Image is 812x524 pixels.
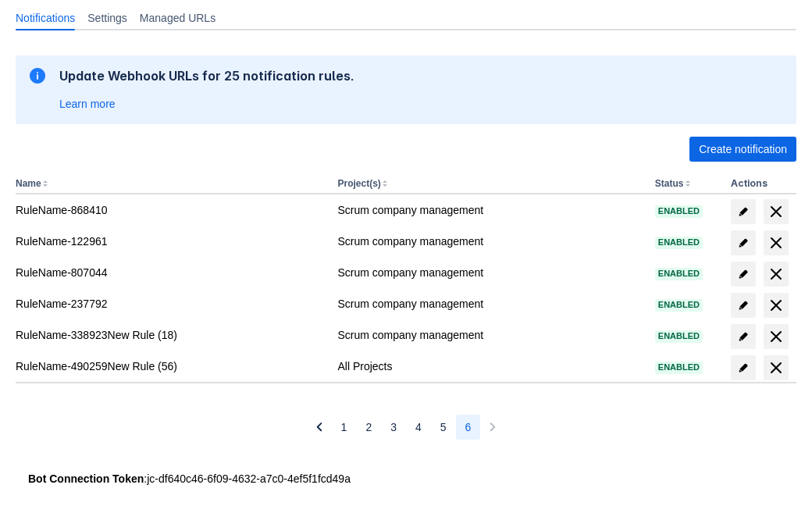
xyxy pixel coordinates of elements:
span: Enabled [655,363,703,372]
span: Managed URLs [140,10,215,26]
div: Scrum company management [337,265,642,280]
span: 4 [415,415,422,440]
button: Page 3 [381,415,406,440]
button: Previous [307,415,332,440]
div: All Projects [337,358,642,374]
button: Page 6 [456,415,481,440]
div: : jc-df640c46-6f09-4632-a7c0-4ef5f1fcd49a [28,471,784,487]
nav: Pagination [307,415,506,440]
span: Enabled [655,238,703,247]
div: Scrum company management [337,327,642,343]
span: edit [737,237,750,249]
span: delete [767,233,785,252]
span: Settings [87,10,127,26]
span: 3 [390,415,397,440]
button: Page 1 [332,415,357,440]
div: RuleName-868410 [16,202,325,218]
span: edit [737,362,750,374]
div: RuleName-490259New Rule (56) [16,358,325,374]
span: Enabled [655,301,703,309]
span: edit [737,268,750,280]
span: edit [737,205,750,218]
a: Learn more [59,96,116,112]
div: RuleName-237792 [16,296,325,312]
span: Enabled [655,332,703,340]
button: Next [480,415,505,440]
div: RuleName-122961 [16,233,325,249]
strong: Bot Connection Token [28,472,144,485]
span: information [28,66,47,85]
th: Actions [725,174,796,194]
span: Notifications [16,10,75,26]
div: RuleName-338923New Rule (18) [16,327,325,343]
span: delete [767,327,785,346]
span: 5 [440,415,447,440]
div: Scrum company management [337,296,642,312]
span: Enabled [655,207,703,216]
span: 6 [465,415,472,440]
span: Enabled [655,269,703,278]
div: RuleName-807044 [16,265,325,280]
button: Status [655,178,684,189]
span: edit [737,330,750,343]
div: Scrum company management [337,202,642,218]
button: Create notification [689,137,796,162]
span: delete [767,358,785,377]
span: edit [737,299,750,312]
span: 1 [341,415,347,440]
button: Project(s) [337,178,380,189]
span: 2 [365,415,372,440]
span: delete [767,265,785,283]
span: delete [767,202,785,221]
div: Scrum company management [337,233,642,249]
span: Create notification [699,137,787,162]
button: Page 2 [356,415,381,440]
button: Page 5 [431,415,456,440]
button: Name [16,178,41,189]
span: delete [767,296,785,315]
button: Page 4 [406,415,431,440]
h2: Update Webhook URLs for 25 notification rules. [59,68,354,84]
